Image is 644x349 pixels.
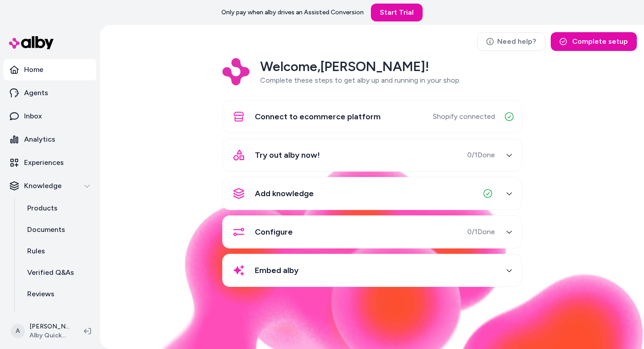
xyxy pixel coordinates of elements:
[228,221,516,243] button: Configure0/1Done
[11,324,25,338] span: A
[371,4,423,21] a: Start Trial
[29,322,70,331] p: [PERSON_NAME]
[24,88,48,98] p: Agents
[27,267,74,278] p: Verified Q&As
[255,226,293,238] span: Configure
[27,203,58,214] p: Products
[18,283,96,305] a: Reviews
[4,175,96,197] button: Knowledge
[255,149,320,161] span: Try out alby now!
[18,240,96,262] a: Rules
[4,59,96,80] a: Home
[260,76,461,84] span: Complete these steps to get alby up and running in your shop.
[24,64,43,75] p: Home
[24,157,64,168] p: Experiences
[18,198,96,219] a: Products
[228,106,516,127] button: Connect to ecommerce platformShopify connected
[477,32,545,51] a: Need help?
[5,317,77,345] button: A[PERSON_NAME]Alby QuickStart Store
[100,160,644,349] img: alby Bubble
[27,310,86,321] p: Survey Questions
[255,110,381,123] span: Connect to ecommerce platform
[9,36,54,49] img: alby Logo
[24,111,42,122] p: Inbox
[18,305,96,326] a: Survey Questions
[228,144,516,166] button: Try out alby now!0/1Done
[27,289,54,299] p: Reviews
[27,224,65,235] p: Documents
[24,181,62,191] p: Knowledge
[18,219,96,240] a: Documents
[551,32,637,51] button: Complete setup
[255,187,314,200] span: Add knowledge
[18,262,96,283] a: Verified Q&As
[4,82,96,104] a: Agents
[29,331,70,340] span: Alby QuickStart Store
[228,260,516,281] button: Embed alby
[27,246,45,256] p: Rules
[467,227,495,237] span: 0 / 1 Done
[222,58,249,85] img: Logo
[228,183,516,204] button: Add knowledge
[433,111,495,122] span: Shopify connected
[467,150,495,160] span: 0 / 1 Done
[4,105,96,127] a: Inbox
[221,8,364,17] p: Only pay when alby drives an Assisted Conversion
[24,134,55,145] p: Analytics
[260,58,461,75] h2: Welcome, [PERSON_NAME] !
[255,264,299,277] span: Embed alby
[4,129,96,150] a: Analytics
[4,152,96,173] a: Experiences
